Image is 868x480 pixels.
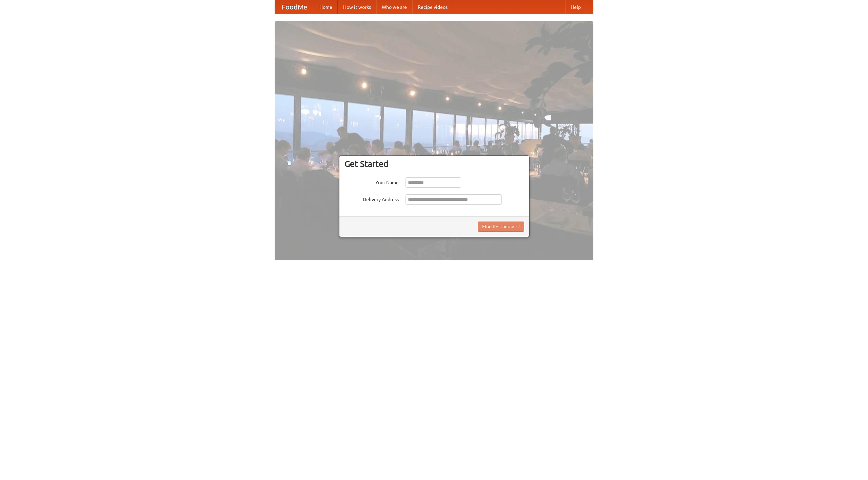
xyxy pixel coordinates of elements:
a: How it works [338,0,376,14]
button: Find Restaurants! [478,222,524,232]
a: Who we are [376,0,412,14]
a: Home [314,0,338,14]
h3: Get Started [344,159,524,169]
a: Recipe videos [412,0,453,14]
label: Delivery Address [344,194,399,203]
label: Your Name [344,177,399,186]
a: FoodMe [275,0,314,14]
a: Help [565,0,586,14]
